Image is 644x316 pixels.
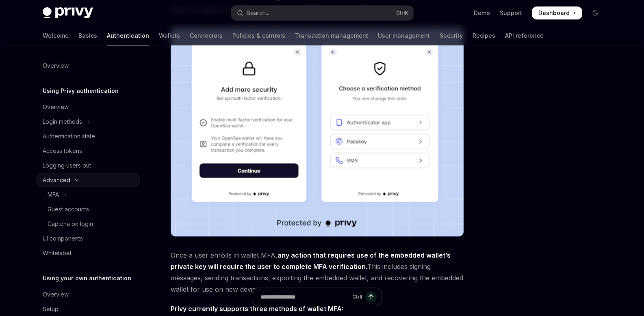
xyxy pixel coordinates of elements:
[171,28,464,236] img: images/MFA.png
[396,10,408,16] span: Ctrl K
[43,273,131,283] h5: Using your own authentication
[589,6,602,19] button: Toggle dark mode
[247,8,269,18] div: Search...
[190,26,223,45] a: Connectors
[43,304,59,314] div: Setup
[43,248,71,258] div: Whitelabel
[43,234,83,243] div: UI components
[43,61,69,71] div: Overview
[378,26,430,45] a: User management
[36,173,140,187] button: Toggle Advanced section
[43,102,69,112] div: Overview
[36,58,140,73] a: Overview
[36,100,140,114] a: Overview
[43,26,69,45] a: Welcome
[532,6,582,19] a: Dashboard
[500,9,522,17] a: Support
[36,144,140,158] a: Access tokens
[43,86,119,96] h5: Using Privy authentication
[440,26,463,45] a: Security
[473,26,495,45] a: Recipes
[43,146,82,156] div: Access tokens
[43,131,95,141] div: Authentication state
[78,26,97,45] a: Basics
[159,26,180,45] a: Wallets
[295,26,368,45] a: Transaction management
[232,26,285,45] a: Policies & controls
[36,129,140,144] a: Authentication state
[107,26,149,45] a: Authentication
[43,117,82,127] div: Login methods
[48,204,89,214] div: Guest accounts
[260,288,349,306] input: Ask a question...
[365,291,377,303] button: Send message
[43,290,69,299] div: Overview
[36,287,140,302] a: Overview
[231,6,413,20] button: Open search
[505,26,544,45] a: API reference
[36,158,140,173] a: Logging users out
[36,246,140,260] a: Whitelabel
[538,9,570,17] span: Dashboard
[48,219,93,229] div: Captcha on login
[48,190,59,200] div: MFA
[171,251,451,271] strong: any action that requires use of the embedded wallet’s private key will require the user to comple...
[43,7,93,19] img: dark logo
[36,187,140,202] button: Toggle MFA section
[36,114,140,129] button: Toggle Login methods section
[36,202,140,217] a: Guest accounts
[43,175,70,185] div: Advanced
[474,9,490,17] a: Demo
[43,161,91,170] div: Logging users out
[36,231,140,246] a: UI components
[36,217,140,231] a: Captcha on login
[171,249,464,295] span: Once a user enrolls in wallet MFA, This includes signing messages, sending transactions, exportin...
